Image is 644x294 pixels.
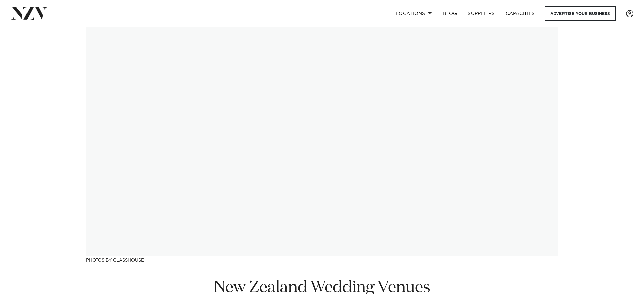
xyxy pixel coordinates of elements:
a: SUPPLIERS [462,6,500,21]
a: BLOG [437,6,462,21]
a: Locations [390,6,437,21]
a: Capacities [500,6,540,21]
a: Advertise your business [545,6,616,21]
h3: Photos by Glasshouse [86,256,558,263]
img: nzv-logo.png [11,7,47,19]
